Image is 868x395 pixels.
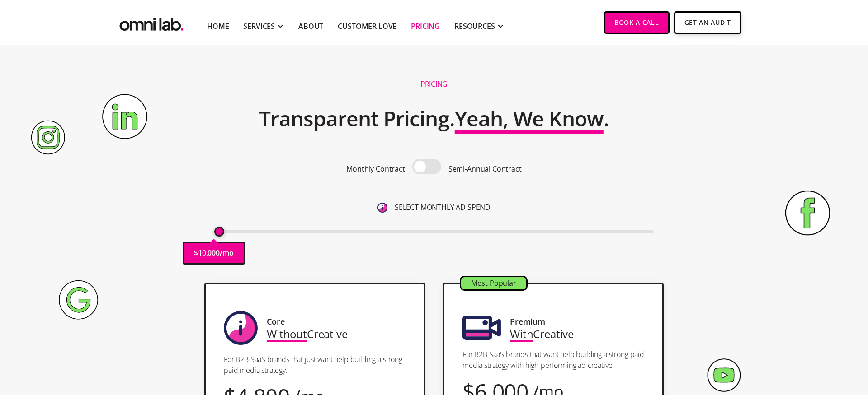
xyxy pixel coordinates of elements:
a: Pricing [411,21,440,32]
div: SERVICES [243,21,275,32]
span: With [510,326,533,341]
div: Premium [510,316,545,328]
h2: Transparent Pricing. . [259,101,609,137]
iframe: Chat Widget [705,290,868,395]
a: home [118,11,185,33]
img: 6410812402e99d19b372aa32_omni-nav-info.svg [377,203,387,213]
span: Without [267,326,307,341]
p: /mo [220,247,234,259]
p: Semi-Annual Contract [448,163,522,175]
p: For B2B SaaS brands that want help building a strong paid media strategy with high-performing ad ... [462,349,644,371]
a: About [298,21,323,32]
a: Home [207,21,229,32]
p: For B2B SaaS brands that just want help building a strong paid media strategy. [224,354,406,376]
span: Yeah, We Know [455,104,604,132]
p: SELECT MONTHLY AD SPEND [395,201,491,214]
div: Core [267,316,284,328]
a: Book a Call [604,11,670,34]
a: Get An Audit [674,11,741,34]
div: Most Popular [461,277,526,289]
p: $ [194,247,198,259]
img: Omni Lab: B2B SaaS Demand Generation Agency [118,11,185,33]
a: Customer Love [338,21,396,32]
p: 10,000 [198,247,220,259]
div: RESOURCES [454,21,495,32]
div: Creative [510,328,574,340]
h1: Pricing [420,79,448,89]
div: Creative [267,328,348,340]
p: Monthly Contract [346,163,405,175]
